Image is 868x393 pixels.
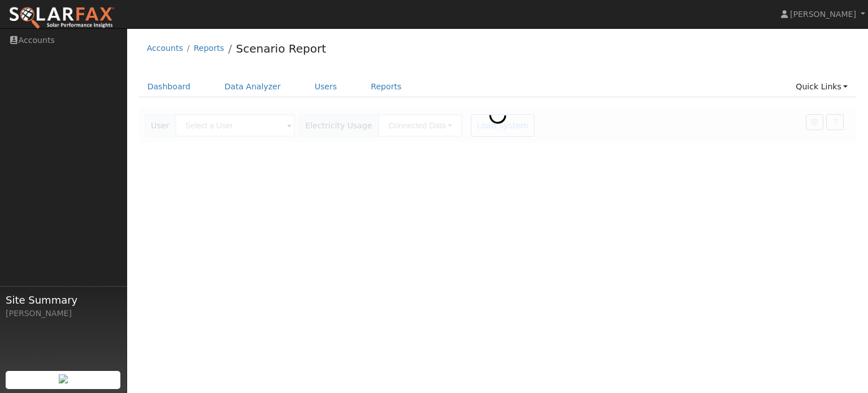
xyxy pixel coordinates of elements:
img: SolarFax [8,6,115,30]
a: Scenario Report [236,42,326,55]
a: Accounts [147,44,183,53]
a: Users [306,76,346,97]
img: retrieve [59,374,68,383]
a: Data Analyzer [216,76,289,97]
span: Site Summary [6,292,121,308]
a: Quick Links [787,76,856,97]
div: [PERSON_NAME] [6,308,121,319]
a: Dashboard [139,76,199,97]
span: [PERSON_NAME] [790,10,856,19]
a: Reports [362,76,410,97]
a: Reports [194,44,224,53]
